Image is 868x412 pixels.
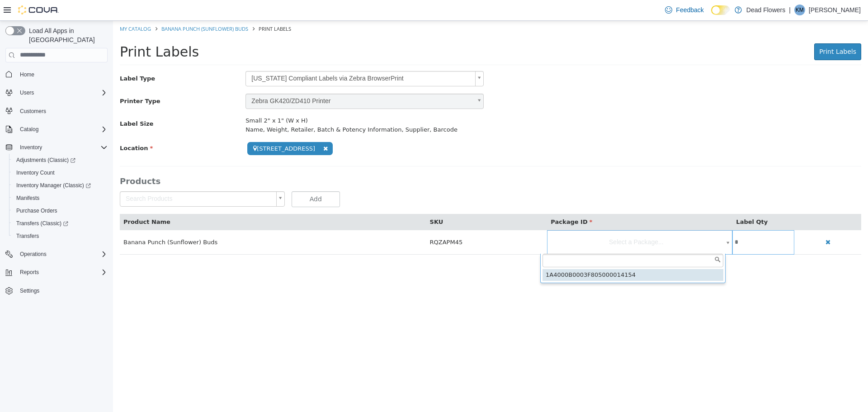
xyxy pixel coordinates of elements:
span: Customers [20,108,46,115]
span: Inventory Count [13,167,108,178]
span: Transfers [16,232,39,240]
span: Operations [16,249,108,260]
a: Transfers (Classic) [13,218,72,229]
button: Users [16,87,38,98]
button: Manifests [9,192,111,204]
button: Reports [2,266,111,279]
button: Purchase Orders [9,204,111,217]
a: Transfers (Classic) [9,217,111,230]
a: Feedback [661,1,707,19]
span: KM [796,5,804,15]
a: Purchase Orders [13,205,61,216]
span: Settings [20,287,39,294]
button: Operations [2,248,111,260]
a: Inventory Manager (Classic) [9,179,111,192]
span: Load All Apps in [GEOGRAPHIC_DATA] [25,26,108,44]
span: Reports [20,269,39,276]
span: Purchase Orders [13,205,108,216]
button: Customers [2,104,111,118]
span: Catalog [16,124,108,135]
span: Purchase Orders [16,207,57,214]
input: Dark Mode [711,5,730,15]
span: Adjustments (Classic) [13,155,108,166]
a: Inventory Manager (Classic) [13,180,94,191]
span: Inventory Manager (Classic) [16,182,91,189]
button: Settings [2,284,111,297]
button: Home [2,68,111,81]
span: Customers [16,105,108,117]
button: Inventory [2,141,111,154]
div: Kelly Moore [794,5,805,15]
a: Home [16,69,38,80]
span: Inventory [20,144,42,151]
button: Inventory Count [9,166,111,179]
span: Adjustments (Classic) [16,156,75,164]
button: Transfers [9,230,111,242]
span: Transfers (Classic) [16,220,68,227]
span: Feedback [676,5,703,14]
a: Manifests [13,193,43,204]
nav: Complex example [5,64,108,321]
span: Users [16,87,108,98]
span: Transfers [13,231,108,242]
span: Inventory Count [16,169,55,176]
p: [PERSON_NAME] [809,5,861,15]
span: Inventory Manager (Classic) [13,180,108,191]
span: Catalog [20,126,38,133]
button: Catalog [2,123,111,136]
span: Inventory [16,142,108,153]
span: Reports [16,267,108,278]
a: Transfers [13,231,42,242]
button: Reports [16,267,42,278]
span: Operations [20,251,47,258]
a: Adjustments (Classic) [9,154,111,166]
span: Settings [16,285,108,296]
a: Inventory Count [13,167,58,178]
button: Inventory [16,142,46,153]
span: Dark Mode [711,15,712,15]
span: Home [20,71,34,78]
span: Manifests [16,194,39,202]
a: Settings [16,285,43,296]
span: Manifests [13,193,108,204]
a: Adjustments (Classic) [13,155,79,166]
a: Customers [16,106,50,117]
img: Cova [18,5,59,14]
span: Users [20,89,34,96]
span: Home [16,69,108,80]
p: | [789,5,791,15]
span: Transfers (Classic) [13,218,108,229]
button: Users [2,86,111,99]
p: Dead Flowers [746,5,785,15]
button: Catalog [16,124,42,135]
div: 1A4000B0003F805000014154 [429,248,610,260]
button: Operations [16,249,50,260]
